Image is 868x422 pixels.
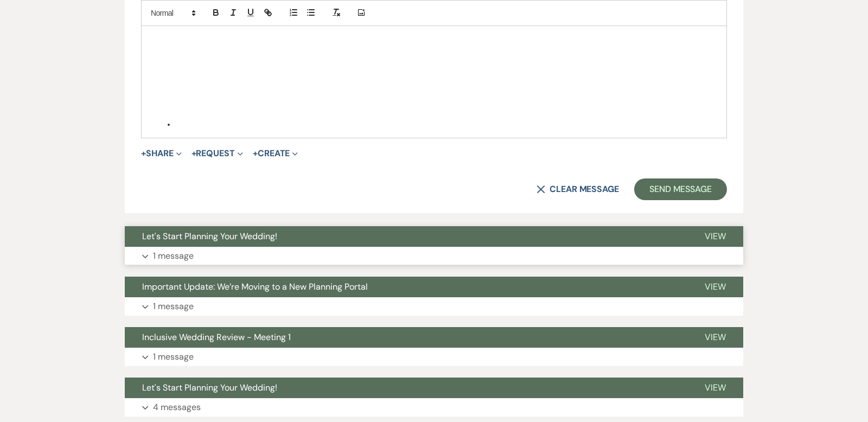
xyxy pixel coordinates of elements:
[125,226,687,247] button: Let's Start Planning Your Wedding!
[141,149,182,158] button: Share
[687,277,743,297] button: View
[125,277,687,297] button: Important Update: We’re Moving to a New Planning Portal
[125,378,687,398] button: Let's Start Planning Your Wedding!
[705,231,726,242] span: View
[142,382,277,393] span: Let's Start Planning Your Wedding!
[153,350,194,364] p: 1 message
[153,299,194,314] p: 1 message
[125,327,687,348] button: Inclusive Wedding Review - Meeting 1
[125,398,743,417] button: 4 messages
[125,247,743,265] button: 1 message
[142,331,291,343] span: Inclusive Wedding Review - Meeting 1
[192,149,196,158] span: +
[253,149,298,158] button: Create
[537,185,619,194] button: Clear message
[634,178,727,200] button: Send Message
[125,297,743,316] button: 1 message
[142,281,368,292] span: Important Update: We’re Moving to a New Planning Portal
[153,249,194,263] p: 1 message
[687,378,743,398] button: View
[142,231,277,242] span: Let's Start Planning Your Wedding!
[141,149,146,158] span: +
[153,400,201,414] p: 4 messages
[687,327,743,348] button: View
[192,149,243,158] button: Request
[705,281,726,292] span: View
[125,348,743,366] button: 1 message
[705,382,726,393] span: View
[253,149,258,158] span: +
[687,226,743,247] button: View
[705,331,726,343] span: View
